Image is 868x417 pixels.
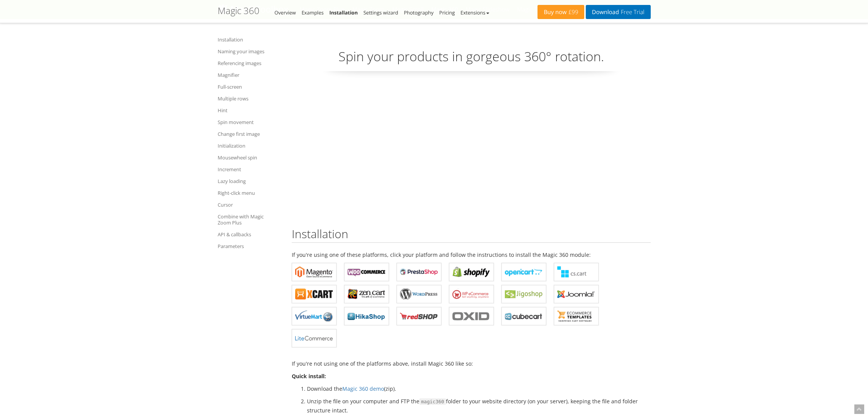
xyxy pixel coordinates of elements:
h2: Installation [292,228,651,243]
a: Full-screen [218,82,282,91]
a: Magic 360 for Magento [292,263,337,281]
b: Magic 360 for PrestaShop [400,266,438,278]
b: Magic 360 for WooCommerce [348,266,386,278]
a: Magic 360 for LiteCommerce [292,329,337,347]
a: Magic 360 for CubeCart [501,307,546,325]
a: API & callbacks [218,230,282,239]
b: Magic 360 for OpenCart [505,266,543,278]
a: Magic 360 for WooCommerce [344,263,389,281]
a: Magic 360 for Shopify [449,263,494,281]
li: Unzip the file on your computer and FTP the folder to your website directory (on your server), ke... [307,397,651,415]
b: Magic 360 for WP e-Commerce [452,288,490,300]
a: Magic 360 for WP e-Commerce [449,285,494,303]
a: Multiple rows [218,94,282,103]
a: Parameters [218,242,282,251]
a: Photography [404,9,433,16]
a: Initialization [218,141,282,150]
a: Magic 360 for OpenCart [501,263,546,281]
p: Spin your products in gorgeous 360° rotation. [292,48,651,72]
a: Magic 360 for Jigoshop [501,285,546,303]
a: Mousewheel spin [218,153,282,162]
b: Magic 360 for Jigoshop [505,288,543,300]
b: Magic 360 for Zen Cart [348,288,386,300]
a: Settings wizard [364,9,398,16]
b: Magic 360 for ecommerce Templates [557,310,595,322]
b: Magic 360 for redSHOP [400,310,438,322]
span: Free Trial [619,9,644,15]
a: Magic 360 demo [342,385,384,392]
a: Magic 360 for CS-Cart [554,263,599,281]
b: Magic 360 for LiteCommerce [295,333,333,344]
b: Magic 360 for CS-Cart [557,266,595,278]
a: Installation [329,9,358,16]
a: Combine with Magic Zoom Plus [218,212,282,227]
a: Magic 360 for PrestaShop [397,263,441,281]
a: Magnifier [218,70,282,80]
b: Magic 360 for Joomla [557,288,595,300]
strong: Quick install: [292,372,326,380]
a: Naming your images [218,47,282,56]
a: Extensions [460,9,489,16]
a: Buy now£99 [538,5,584,19]
a: Increment [218,165,282,174]
a: Magic 360 for WordPress [397,285,441,303]
b: Magic 360 for WordPress [400,288,438,300]
a: Examples [302,9,324,16]
p: If you're not using one of the platforms above, install Magic 360 like so: [292,359,651,368]
a: Magic 360 for OXID [449,307,494,325]
a: Magic 360 for Zen Cart [344,285,389,303]
li: Download the (zip). [307,384,651,393]
a: Magic 360 for redSHOP [397,307,441,325]
a: DownloadFree Trial [586,5,650,19]
a: Overview [275,9,296,16]
a: Magic 360 for X-Cart [292,285,337,303]
a: Right-click menu [218,188,282,197]
a: Hint [218,106,282,115]
a: Spin movement [218,118,282,127]
a: Magic 360 for Joomla [554,285,599,303]
b: Magic 360 for HikaShop [348,310,386,322]
a: Installation [218,35,282,44]
a: Referencing images [218,59,282,68]
p: If you're using one of these platforms, click your platform and follow the instructions to instal... [292,250,651,259]
b: Magic 360 for VirtueMart [295,310,333,322]
span: magic360 [419,398,446,405]
span: £99 [567,9,579,15]
a: Cursor [218,200,282,209]
a: Magic 360 for HikaShop [344,307,389,325]
b: Magic 360 for OXID [452,310,490,322]
b: Magic 360 for CubeCart [505,310,543,322]
a: Change first image [218,129,282,138]
h1: Magic 360 [218,6,259,16]
b: Magic 360 for Shopify [452,266,490,278]
a: Lazy loading [218,177,282,186]
a: Pricing [439,9,455,16]
a: Magic 360 for VirtueMart [292,307,337,325]
a: Magic 360 for ecommerce Templates [554,307,599,325]
b: Magic 360 for Magento [295,266,333,278]
b: Magic 360 for X-Cart [295,288,333,300]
